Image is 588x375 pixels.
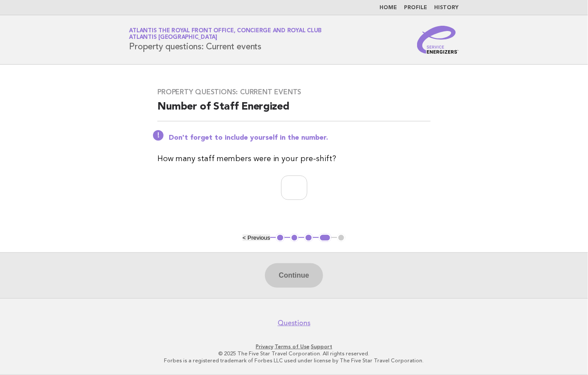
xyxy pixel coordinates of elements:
[129,28,322,51] h1: Property questions: Current events
[157,153,431,165] p: How many staff members were in your pre-shift?
[304,234,313,242] button: 3
[278,319,310,327] a: Questions
[27,350,562,357] p: © 2025 The Five Star Travel Corporation. All rights reserved.
[157,100,431,121] h2: Number of Staff Energized
[311,344,332,350] a: Support
[256,344,273,350] a: Privacy
[275,344,310,350] a: Terms of Use
[380,5,397,10] a: Home
[290,234,299,242] button: 2
[417,26,459,54] img: Service Energizers
[27,357,562,364] p: Forbes is a registered trademark of Forbes LLC used under license by The Five Star Travel Corpora...
[27,343,562,350] p: · ·
[435,5,459,10] a: History
[404,5,428,10] a: Profile
[243,234,270,241] button: < Previous
[276,234,285,242] button: 1
[169,134,431,142] p: Don't forget to include yourself in the number.
[319,234,331,242] button: 4
[129,35,218,41] span: Atlantis [GEOGRAPHIC_DATA]
[157,88,431,96] h3: Property questions: Current events
[129,28,322,40] a: Atlantis The Royal Front Office, Concierge and Royal ClubAtlantis [GEOGRAPHIC_DATA]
